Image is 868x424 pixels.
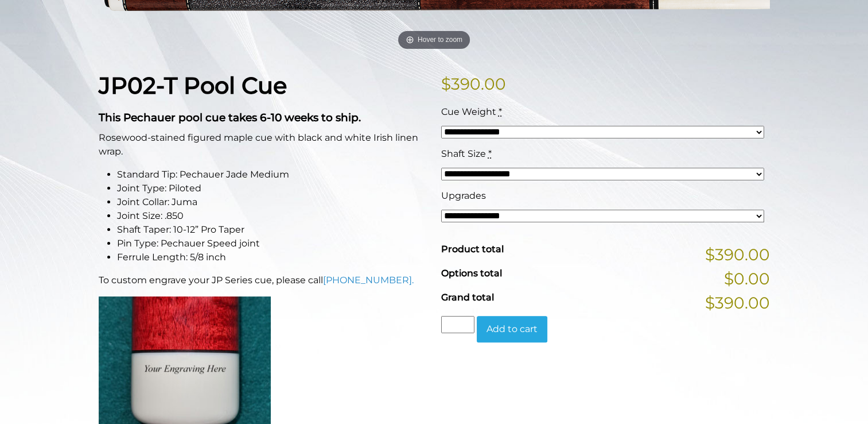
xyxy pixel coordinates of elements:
[117,223,427,237] li: Shaft Taper: 10-12” Pro Taper
[117,237,427,250] li: Pin Type: Pechauer Speed joint
[441,292,494,303] span: Grand total
[499,106,502,117] abbr: required
[441,74,451,94] span: $
[441,148,486,159] span: Shaft Size
[99,111,361,124] strong: This Pechauer pool cue takes 6-10 weeks to ship.
[117,209,427,223] li: Joint Size: .850
[488,148,492,159] abbr: required
[441,74,506,94] bdi: 390.00
[99,273,427,287] p: To custom engrave your JP Series cue, please call
[441,244,504,255] span: Product total
[99,131,427,159] p: Rosewood-stained figured maple cue with black and white Irish linen wrap.
[705,291,770,315] span: $390.00
[117,250,427,264] li: Ferrule Length: 5/8 inch
[477,316,547,342] button: Add to cart
[724,267,770,291] span: $0.00
[99,71,287,99] strong: JP02-T Pool Cue
[117,182,427,195] li: Joint Type: Piloted
[441,106,496,117] span: Cue Weight
[705,242,770,267] span: $390.00
[323,275,414,286] a: [PHONE_NUMBER].
[117,168,427,182] li: Standard Tip: Pechauer Jade Medium
[441,190,486,201] span: Upgrades
[441,268,502,279] span: Options total
[441,316,474,333] input: Product quantity
[117,195,427,209] li: Joint Collar: Juma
